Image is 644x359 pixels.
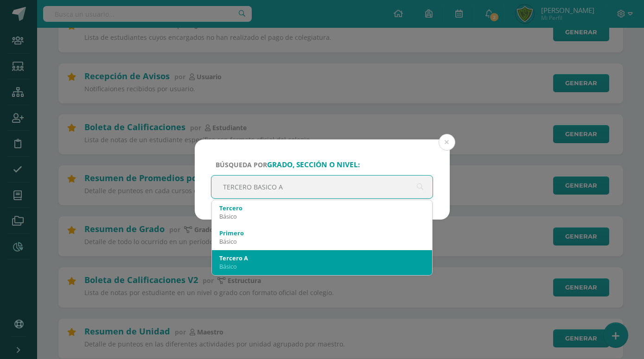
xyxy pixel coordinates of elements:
div: Primero [219,229,425,237]
input: ej. Primero primaria, etc. [211,176,433,198]
div: Básico [219,237,425,246]
div: Básico [219,212,425,220]
div: Básico [219,262,425,271]
div: Tercero A [219,254,425,262]
strong: grado, sección o nivel: [267,160,360,170]
span: Búsqueda por [216,160,360,169]
div: Tercero [219,204,425,212]
button: Close (Esc) [439,134,455,151]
